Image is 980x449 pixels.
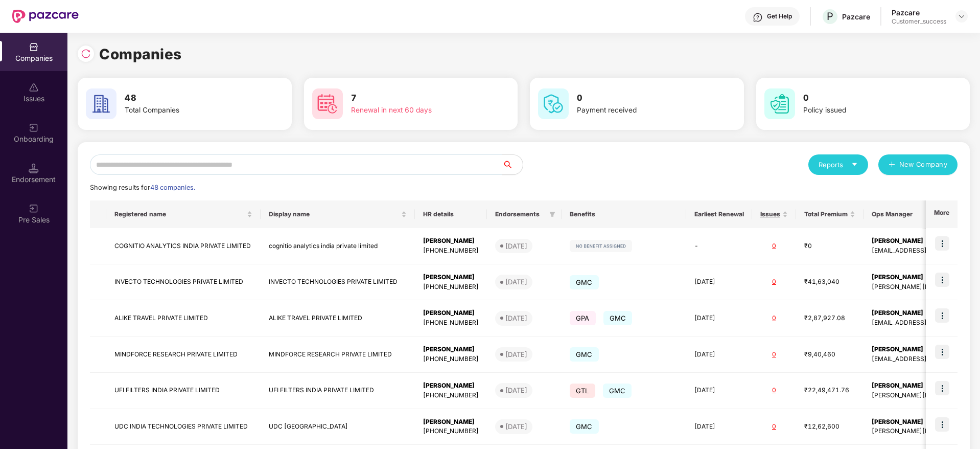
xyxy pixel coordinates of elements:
[261,200,415,228] th: Display name
[577,105,706,116] div: Payment received
[570,275,599,289] span: GMC
[760,386,788,395] div: 0
[760,350,788,360] div: 0
[29,163,39,173] img: svg+xml;base64,PHN2ZyB3aWR0aD0iMTQuNSIgaGVpZ2h0PSIxNC41IiB2aWV3Qm94PSIwIDAgMTYgMTYiIGZpbGw9Im5vbm...
[505,277,527,287] div: [DATE]
[312,88,343,119] img: svg+xml;base64,PHN2ZyB4bWxucz0iaHR0cDovL3d3dy53My5vcmcvMjAwMC9zdmciIHdpZHRoPSI2MCIgaGVpZ2h0PSI2MC...
[958,12,966,20] img: svg+xml;base64,PHN2ZyBpZD0iRHJvcGRvd24tMzJ4MzIiIHhtbG5zPSJodHRwOi8vd3d3LnczLm9yZy8yMDAwL3N2ZyIgd2...
[935,417,949,432] img: icon
[261,373,415,409] td: UFI FILTERS INDIA PRIVATE LIMITED
[892,17,946,26] div: Customer_success
[125,105,253,116] div: Total Companies
[505,241,527,251] div: [DATE]
[423,273,479,282] div: [PERSON_NAME]
[86,88,116,119] img: svg+xml;base64,PHN2ZyB4bWxucz0iaHR0cDovL3d3dy53My5vcmcvMjAwMC9zdmciIHdpZHRoPSI2MCIgaGVpZ2h0PSI2MC...
[261,300,415,336] td: ALIKE TRAVEL PRIVATE LIMITED
[423,381,479,391] div: [PERSON_NAME]
[269,210,399,218] span: Display name
[760,210,780,218] span: Issues
[603,311,633,325] span: GMC
[106,200,261,228] th: Registered name
[423,426,479,436] div: [PHONE_NUMBER]
[760,313,788,323] div: 0
[804,422,855,432] div: ₹12,62,600
[804,277,855,287] div: ₹41,63,040
[351,92,480,105] h3: 7
[423,246,479,256] div: [PHONE_NUMBER]
[804,350,855,360] div: ₹9,40,460
[570,419,599,434] span: GMC
[29,82,39,93] img: svg+xml;base64,PHN2ZyBpZD0iSXNzdWVzX2Rpc2FibGVkIiB4bWxucz0iaHR0cDovL3d3dy53My5vcmcvMjAwMC9zdmciIH...
[106,336,261,373] td: MINDFORCE RESEARCH PRIVATE LIMITED
[547,208,557,220] span: filter
[423,354,479,364] div: [PHONE_NUMBER]
[423,236,479,246] div: [PERSON_NAME]
[686,228,752,264] td: -
[423,417,479,427] div: [PERSON_NAME]
[686,336,752,373] td: [DATE]
[12,10,79,23] img: New Pazcare Logo
[686,300,752,336] td: [DATE]
[505,349,527,360] div: [DATE]
[935,345,949,359] img: icon
[686,373,752,409] td: [DATE]
[415,200,487,228] th: HR details
[577,92,706,105] h3: 0
[570,384,595,398] span: GTL
[29,204,39,214] img: svg+xml;base64,PHN2ZyB3aWR0aD0iMjAiIGhlaWdodD0iMjAiIHZpZXdCb3g9IjAgMCAyMCAyMCIgZmlsbD0ibm9uZSIgeG...
[423,391,479,400] div: [PHONE_NUMBER]
[804,241,855,251] div: ₹0
[106,264,261,301] td: INVECTO TECHNOLOGIES PRIVATE LIMITED
[686,200,752,228] th: Earliest Renewal
[423,308,479,318] div: [PERSON_NAME]
[603,384,632,398] span: GMC
[892,8,946,17] div: Pazcare
[549,211,555,217] span: filter
[935,381,949,395] img: icon
[686,264,752,301] td: [DATE]
[538,88,569,119] img: svg+xml;base64,PHN2ZyB4bWxucz0iaHR0cDovL3d3dy53My5vcmcvMjAwMC9zdmciIHdpZHRoPSI2MCIgaGVpZ2h0PSI2MC...
[106,228,261,264] td: COGNITIO ANALYTICS INDIA PRIVATE LIMITED
[261,409,415,445] td: UDC [GEOGRAPHIC_DATA]
[261,228,415,264] td: cognitio analytics india private limited
[423,318,479,328] div: [PHONE_NUMBER]
[804,210,848,218] span: Total Premium
[423,345,479,354] div: [PERSON_NAME]
[804,313,855,323] div: ₹2,87,927.08
[505,313,527,323] div: [DATE]
[827,10,833,23] span: P
[99,43,182,65] h1: Companies
[562,200,686,228] th: Benefits
[502,161,523,169] span: search
[351,105,480,116] div: Renewal in next 60 days
[851,161,858,168] span: caret-down
[106,373,261,409] td: UFI FILTERS INDIA PRIVATE LIMITED
[570,347,599,362] span: GMC
[686,409,752,445] td: [DATE]
[29,42,39,52] img: svg+xml;base64,PHN2ZyBpZD0iQ29tcGFuaWVzIiB4bWxucz0iaHR0cDovL3d3dy53My5vcmcvMjAwMC9zdmciIHdpZHRoPS...
[125,92,253,105] h3: 48
[935,308,949,323] img: icon
[764,88,795,119] img: svg+xml;base64,PHN2ZyB4bWxucz0iaHR0cDovL3d3dy53My5vcmcvMjAwMC9zdmciIHdpZHRoPSI2MCIgaGVpZ2h0PSI2MC...
[81,49,91,59] img: svg+xml;base64,PHN2ZyBpZD0iUmVsb2FkLTMyeDMyIiB4bWxucz0iaHR0cDovL3d3dy53My5vcmcvMjAwMC9zdmciIHdpZH...
[495,210,545,218] span: Endorsements
[819,160,858,170] div: Reports
[842,12,870,21] div: Pazcare
[150,184,195,191] span: 48 companies.
[261,264,415,301] td: INVECTO TECHNOLOGIES PRIVATE LIMITED
[505,421,527,432] div: [DATE]
[878,154,958,175] button: plusNew Company
[114,210,245,218] span: Registered name
[106,300,261,336] td: ALIKE TRAVEL PRIVATE LIMITED
[502,154,523,175] button: search
[106,409,261,445] td: UDC INDIA TECHNOLOGIES PRIVATE LIMITED
[90,184,195,191] span: Showing results for
[261,336,415,373] td: MINDFORCE RESEARCH PRIVATE LIMITED
[423,282,479,292] div: [PHONE_NUMBER]
[29,123,39,133] img: svg+xml;base64,PHN2ZyB3aWR0aD0iMjAiIGhlaWdodD0iMjAiIHZpZXdCb3g9IjAgMCAyMCAyMCIgZmlsbD0ibm9uZSIgeG...
[570,240,632,252] img: svg+xml;base64,PHN2ZyB4bWxucz0iaHR0cDovL3d3dy53My5vcmcvMjAwMC9zdmciIHdpZHRoPSIxMjIiIGhlaWdodD0iMj...
[760,422,788,432] div: 0
[760,241,788,251] div: 0
[804,386,855,395] div: ₹22,49,471.76
[753,12,763,23] img: svg+xml;base64,PHN2ZyBpZD0iSGVscC0zMngzMiIgeG1sbnM9Imh0dHA6Ly93d3cudzMub3JnLzIwMDAvc3ZnIiB3aWR0aD...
